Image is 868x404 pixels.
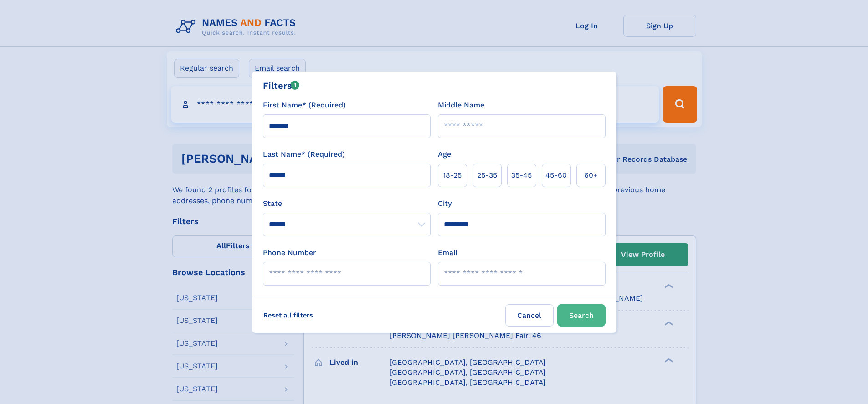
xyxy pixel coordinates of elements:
[505,304,554,327] label: Cancel
[263,198,431,209] label: State
[257,304,319,326] label: Reset all filters
[263,149,345,160] label: Last Name* (Required)
[584,170,598,181] span: 60+
[263,100,346,111] label: First Name* (Required)
[438,149,451,160] label: Age
[545,170,567,181] span: 45‑60
[263,247,316,258] label: Phone Number
[438,247,457,258] label: Email
[477,170,497,181] span: 25‑35
[438,100,484,111] label: Middle Name
[438,198,452,209] label: City
[263,79,300,92] div: Filters
[443,170,462,181] span: 18‑25
[557,304,606,327] button: Search
[511,170,532,181] span: 35‑45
